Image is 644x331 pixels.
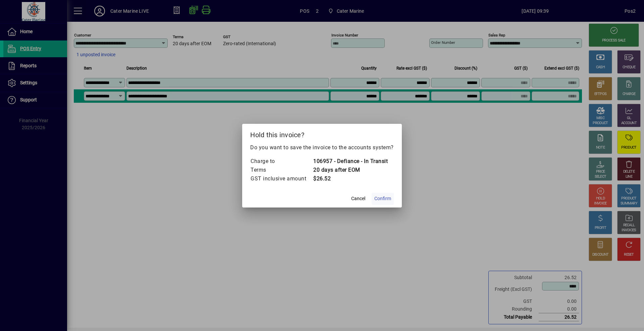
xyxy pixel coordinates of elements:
h2: Hold this invoice? [242,124,402,143]
td: Charge to [250,157,313,166]
td: GST inclusive amount [250,174,313,183]
p: Do you want to save the invoice to the accounts system? [250,144,394,152]
td: 106957 - Defiance - In Transit [313,157,388,166]
span: Cancel [351,195,365,202]
button: Confirm [372,193,394,205]
td: $26.52 [313,174,388,183]
span: Confirm [374,195,391,202]
button: Cancel [347,193,369,205]
td: 20 days after EOM [313,166,388,174]
td: Terms [250,166,313,174]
